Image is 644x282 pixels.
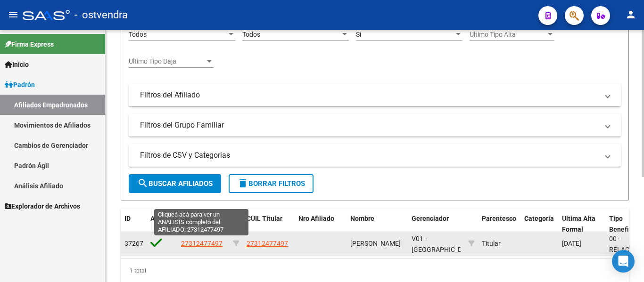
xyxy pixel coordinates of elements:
button: Buscar Afiliados [129,174,221,193]
datatable-header-cell: Activo [147,209,177,240]
span: Activo [150,215,169,222]
span: Todos [242,31,260,38]
mat-expansion-panel-header: Filtros del Afiliado [129,84,621,106]
span: Buscar Afiliados [137,179,213,188]
datatable-header-cell: Categoria [520,209,558,240]
span: Si [356,31,361,38]
mat-icon: search [137,177,149,189]
mat-panel-title: Filtros de CSV y Categorias [140,150,598,161]
span: Explorador de Archivos [5,201,80,211]
datatable-header-cell: Ultima Alta Formal [558,209,605,240]
mat-panel-title: Filtros del Grupo Familiar [140,120,598,130]
mat-expansion-panel-header: Filtros del Grupo Familiar [129,114,621,137]
datatable-header-cell: Nro Afiliado [295,209,347,240]
span: Ultimo Tipo Alta [470,31,546,39]
mat-icon: menu [8,9,19,20]
span: Parentesco [482,215,516,222]
span: Categoria [524,215,554,222]
span: Gerenciador [412,215,449,222]
span: Borrar Filtros [237,179,305,188]
div: Open Intercom Messenger [612,250,635,273]
span: CUIL [181,215,195,222]
datatable-header-cell: ID [121,209,147,240]
mat-panel-title: Filtros del Afiliado [140,90,598,100]
datatable-header-cell: Nombre [347,209,408,240]
span: Nombre [350,215,374,222]
span: Nro Afiliado [298,215,334,222]
span: - ostvendra [74,5,128,25]
datatable-header-cell: Gerenciador [408,209,464,240]
datatable-header-cell: CUIL [177,209,229,240]
button: Borrar Filtros [229,174,314,193]
span: 27312477497 [247,240,288,247]
span: Ultima Alta Formal [562,215,595,233]
span: 27312477497 [181,240,223,247]
mat-icon: delete [237,177,248,189]
span: Inicio [5,59,29,70]
span: [PERSON_NAME] [350,240,401,247]
span: CUIL Titular [247,215,282,222]
span: Padrón [5,80,35,90]
datatable-header-cell: Parentesco [478,209,520,240]
div: [DATE] [562,238,602,249]
span: ID [124,215,131,222]
span: 37267 [124,240,143,247]
span: Firma Express [5,39,54,49]
datatable-header-cell: Tipo Beneficiario [605,209,643,240]
span: Ultimo Tipo Baja [129,57,205,65]
mat-expansion-panel-header: Filtros de CSV y Categorias [129,144,621,167]
datatable-header-cell: CUIL Titular [243,209,295,240]
span: Todos [129,31,147,38]
span: Titular [482,240,501,247]
mat-icon: person [625,9,636,20]
span: V01 - [GEOGRAPHIC_DATA] [412,235,475,253]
